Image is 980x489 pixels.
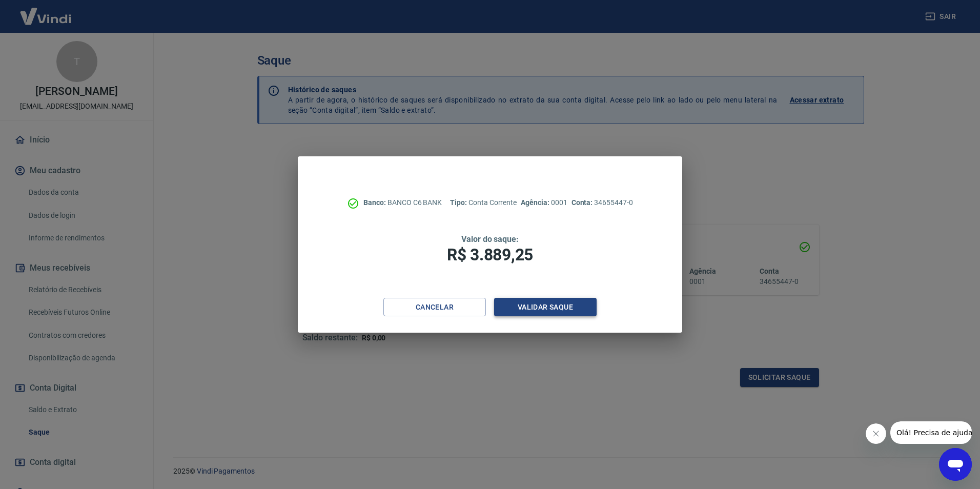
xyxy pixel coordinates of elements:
span: R$ 3.889,25 [447,245,533,264]
span: Conta: [571,198,595,207]
span: Olá! Precisa de ajuda? [6,7,86,15]
button: Validar saque [494,298,597,317]
span: Tipo: [450,198,468,207]
iframe: Botão para abrir a janela de mensagens [939,448,972,481]
span: Valor do saque: [461,234,519,244]
iframe: Fechar mensagem [866,423,886,444]
p: BANCO C6 BANK [363,197,442,208]
button: Cancelar [383,298,486,317]
span: Banco: [363,198,387,207]
p: 34655447-0 [571,197,633,208]
span: Agência: [521,198,551,207]
iframe: Mensagem da empresa [890,421,972,444]
p: 0001 [521,197,567,208]
p: Conta Corrente [450,197,517,208]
